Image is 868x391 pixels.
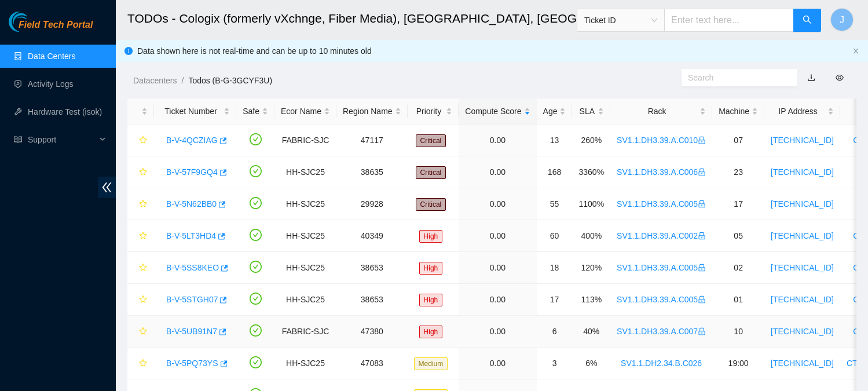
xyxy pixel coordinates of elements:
[250,133,262,145] span: check-circle
[771,199,834,209] a: [TECHNICAL_ID]
[771,263,834,272] a: [TECHNICAL_ID]
[336,316,408,348] td: 47380
[459,284,536,316] td: 0.00
[617,295,706,304] a: SV1.1.DH3.39.A.C005lock
[807,73,815,82] a: download
[166,231,216,240] a: B-V-5LT3HD4
[572,188,610,220] td: 1100%
[134,163,148,181] button: star
[698,295,706,304] span: lock
[139,200,147,209] span: star
[537,156,573,188] td: 168
[166,136,218,145] a: B-V-4QCZIAG
[537,316,573,348] td: 6
[572,316,610,348] td: 40%
[771,167,834,177] a: [TECHNICAL_ID]
[139,359,147,368] span: star
[139,136,147,145] span: star
[250,324,262,337] span: check-circle
[537,284,573,316] td: 17
[830,8,854,31] button: J
[274,188,336,220] td: HH-SJC25
[664,9,794,32] input: Enter text here...
[852,47,859,55] button: close
[617,199,706,209] a: SV1.1.DH3.39.A.C005lock
[771,231,834,240] a: [TECHNICAL_ID]
[712,348,764,379] td: 19:00
[19,20,93,31] span: Field Tech Portal
[274,252,336,284] td: HH-SJC25
[698,200,706,208] span: lock
[416,166,446,179] span: Critical
[250,197,262,209] span: check-circle
[274,284,336,316] td: HH-SJC25
[698,264,706,272] span: lock
[584,12,657,29] span: Ticket ID
[803,15,812,26] span: search
[617,231,706,240] a: SV1.1.DH3.39.A.C002lock
[134,195,148,213] button: star
[572,252,610,284] td: 120%
[139,168,147,177] span: star
[572,125,610,156] td: 260%
[416,198,446,211] span: Critical
[188,76,272,85] a: Todos (B-G-3GCYF3U)
[459,188,536,220] td: 0.00
[28,128,96,151] span: Support
[250,356,262,368] span: check-circle
[28,52,75,61] a: Data Centers
[793,9,821,32] button: search
[274,316,336,348] td: FABRIC-SJC
[336,252,408,284] td: 38653
[459,348,536,379] td: 0.00
[712,252,764,284] td: 02
[9,12,58,32] img: Akamai Technologies
[134,290,148,309] button: star
[166,327,217,336] a: B-V-5UB91N7
[166,263,219,272] a: B-V-5SS8KEO
[688,71,782,84] input: Search
[698,232,706,240] span: lock
[134,258,148,277] button: star
[166,295,218,304] a: B-V-5STGH07
[133,76,177,85] a: Datacenters
[537,348,573,379] td: 3
[336,188,408,220] td: 29928
[771,136,834,145] a: [TECHNICAL_ID]
[799,68,824,87] button: download
[617,327,706,336] a: SV1.1.DH3.39.A.C007lock
[274,348,336,379] td: HH-SJC25
[698,168,706,176] span: lock
[250,229,262,241] span: check-circle
[712,156,764,188] td: 23
[459,316,536,348] td: 0.00
[416,134,446,147] span: Critical
[621,359,702,368] a: SV1.1.DH2.34.B.C026
[419,230,443,243] span: High
[852,47,859,54] span: close
[572,156,610,188] td: 3360%
[572,284,610,316] td: 113%
[336,348,408,379] td: 47083
[336,220,408,252] td: 40349
[712,220,764,252] td: 05
[28,79,74,89] a: Activity Logs
[181,76,184,85] span: /
[572,220,610,252] td: 400%
[274,125,336,156] td: FABRIC-SJC
[617,167,706,177] a: SV1.1.DH3.39.A.C006lock
[771,359,834,368] a: [TECHNICAL_ID]
[250,293,262,305] span: check-circle
[134,131,148,149] button: star
[537,125,573,156] td: 13
[419,326,443,338] span: High
[139,295,147,305] span: star
[537,252,573,284] td: 18
[414,357,448,370] span: Medium
[134,354,148,372] button: star
[572,348,610,379] td: 6%
[9,21,93,36] a: Akamai TechnologiesField Tech Portal
[712,284,764,316] td: 01
[14,136,22,144] span: read
[537,188,573,220] td: 55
